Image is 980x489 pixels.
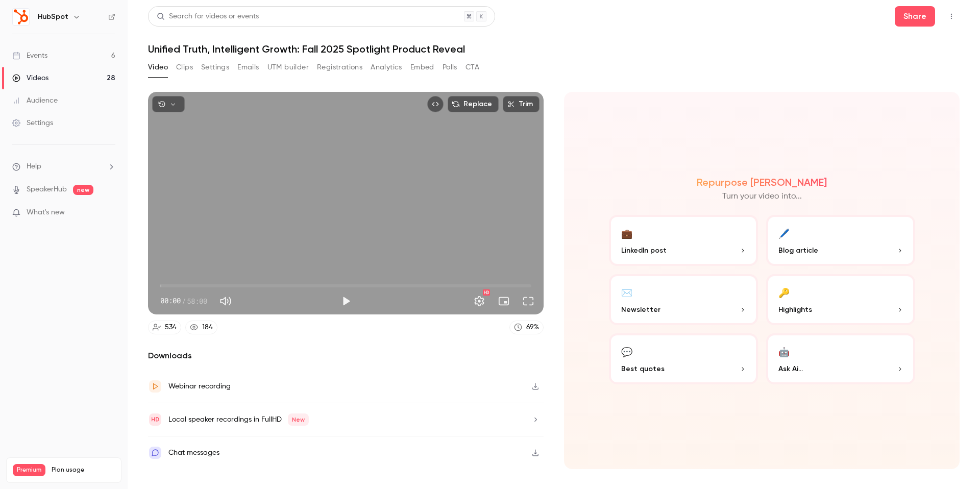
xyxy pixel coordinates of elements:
[176,59,193,76] button: Clips
[518,291,538,311] button: Full screen
[427,96,444,112] button: Embed video
[778,225,790,241] div: 🖊️
[165,322,177,333] div: 534
[13,9,29,25] img: HubSpot
[778,304,812,315] span: Highlights
[201,59,229,76] button: Settings
[371,59,402,76] button: Analytics
[38,12,68,22] h6: HubSpot
[766,333,915,384] button: 🤖Ask Ai...
[469,291,489,311] button: Settings
[778,363,803,374] span: Ask Ai...
[103,208,115,217] iframe: Noticeable Trigger
[157,11,259,22] div: Search for videos or events
[288,413,309,426] span: New
[13,464,45,476] span: Premium
[202,322,213,333] div: 184
[465,59,479,76] button: CTA
[160,296,181,306] span: 00:00
[12,118,53,128] div: Settings
[526,322,539,333] div: 69 %
[336,291,356,311] button: Play
[267,59,309,76] button: UTM builder
[895,6,935,27] button: Share
[148,43,960,55] h1: Unified Truth, Intelligent Growth: Fall 2025 Spotlight Product Reveal
[621,344,632,359] div: 💬
[187,296,207,306] span: 58:00
[697,176,827,188] h2: Repurpose [PERSON_NAME]
[73,185,93,195] span: new
[609,215,758,266] button: 💼LinkedIn post
[52,466,115,474] span: Plan usage
[185,321,217,334] a: 184
[443,59,457,76] button: Polls
[503,96,540,112] button: Trim
[621,284,632,300] div: ✉️
[27,207,65,218] span: What's new
[12,73,48,83] div: Videos
[778,245,818,256] span: Blog article
[148,321,181,334] a: 534
[182,296,186,306] span: /
[448,96,499,112] button: Replace
[410,59,434,76] button: Embed
[778,344,790,359] div: 🤖
[148,59,168,76] button: Video
[609,333,758,384] button: 💬Best quotes
[621,225,632,241] div: 💼
[27,184,67,195] a: SpeakerHub
[12,161,115,172] li: help-dropdown-opener
[494,291,514,311] button: Turn on miniplayer
[27,161,41,172] span: Help
[766,215,915,266] button: 🖊️Blog article
[621,304,660,315] span: Newsletter
[215,291,236,311] button: Mute
[168,447,219,459] div: Chat messages
[509,321,544,334] a: 69%
[237,59,259,76] button: Emails
[168,380,231,393] div: Webinar recording
[168,413,309,426] div: Local speaker recordings in FullHD
[766,274,915,325] button: 🔑Highlights
[778,284,790,300] div: 🔑
[148,350,544,362] h2: Downloads
[722,190,802,203] p: Turn your video into...
[621,245,667,256] span: LinkedIn post
[12,95,58,106] div: Audience
[943,8,960,25] button: Top Bar Actions
[483,289,490,296] div: HD
[609,274,758,325] button: ✉️Newsletter
[160,296,207,306] div: 00:00
[317,59,362,76] button: Registrations
[12,51,47,61] div: Events
[621,363,665,374] span: Best quotes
